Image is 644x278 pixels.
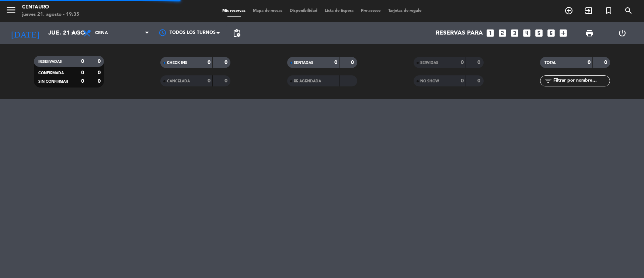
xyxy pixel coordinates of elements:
[69,29,77,38] i: arrow_drop_down
[224,78,229,83] strong: 0
[81,79,84,84] strong: 0
[553,77,610,85] input: Filtrar por nombre...
[384,9,425,13] span: Tarjetas de regalo
[498,28,507,38] i: looks_two
[477,78,482,83] strong: 0
[167,61,187,65] span: CHECK INS
[558,28,568,38] i: add_box
[208,78,210,83] strong: 0
[98,70,102,75] strong: 0
[294,61,313,65] span: SENTADAS
[249,9,286,13] span: Mapa de mesas
[224,60,229,65] strong: 0
[6,25,45,41] i: [DATE]
[38,80,68,83] span: SIN CONFIRMAR
[618,29,627,38] i: power_settings_new
[98,59,102,64] strong: 0
[564,6,573,15] i: add_circle_outline
[604,6,613,15] i: turned_in_not
[81,59,84,64] strong: 0
[95,31,108,36] span: Cena
[219,9,249,13] span: Mis reservas
[546,28,556,38] i: looks_6
[334,60,337,65] strong: 0
[436,30,483,37] span: Reservas para
[522,28,532,38] i: looks_4
[167,79,190,83] span: CANCELADA
[585,29,594,38] span: print
[232,29,241,38] span: pending_actions
[22,11,79,18] div: jueves 21. agosto - 19:35
[294,79,321,83] span: RE AGENDADA
[544,76,553,85] i: filter_list
[420,79,439,83] span: NO SHOW
[22,4,79,11] div: Centauro
[321,9,357,13] span: Lista de Espera
[588,60,591,65] strong: 0
[461,60,464,65] strong: 0
[477,60,482,65] strong: 0
[357,9,384,13] span: Pre-acceso
[485,28,495,38] i: looks_one
[461,78,464,83] strong: 0
[604,60,609,65] strong: 0
[544,61,556,65] span: TOTAL
[81,70,84,75] strong: 0
[38,71,64,75] span: CONFIRMADA
[584,6,593,15] i: exit_to_app
[208,60,210,65] strong: 0
[534,28,544,38] i: looks_5
[420,61,438,65] span: SERVIDAS
[38,60,62,64] span: RESERVADAS
[510,28,519,38] i: looks_3
[286,9,321,13] span: Disponibilidad
[98,79,102,84] strong: 0
[6,4,17,18] button: menu
[6,4,17,15] i: menu
[351,60,355,65] strong: 0
[624,6,633,15] i: search
[606,22,638,44] div: LOG OUT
